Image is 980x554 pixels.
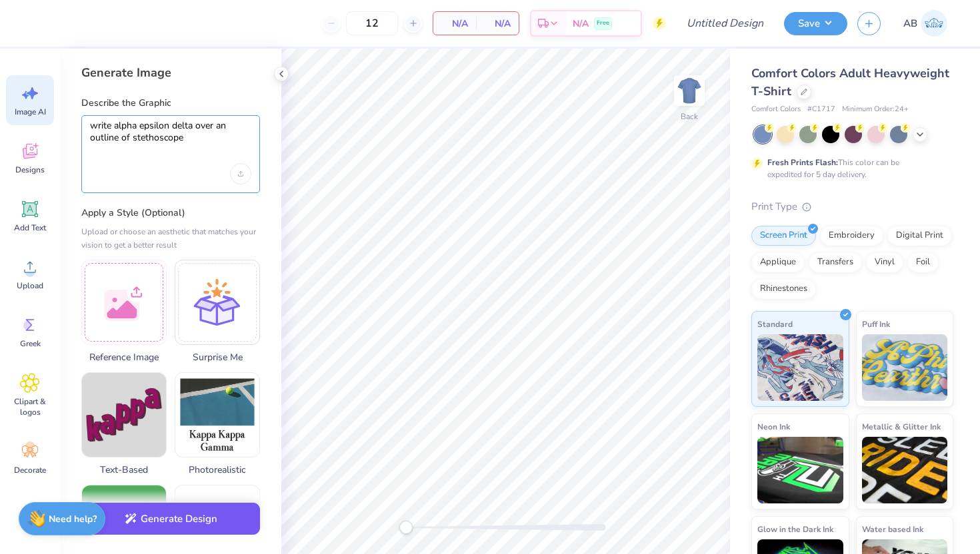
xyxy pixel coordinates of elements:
[887,226,952,246] div: Digital Print
[90,120,251,153] textarea: write alpha epsilon delta over an outline of stethoscope
[757,334,843,401] img: Standard
[175,350,260,364] span: Surprise Me
[676,10,774,37] input: Untitled Design
[809,252,862,272] div: Transfers
[842,104,909,115] span: Minimum Order: 24 +
[757,437,843,503] img: Neon Ink
[862,317,890,331] span: Puff Ink
[757,419,790,433] span: Neon Ink
[20,338,41,349] span: Greek
[751,199,953,214] div: Print Type
[81,225,260,252] div: Upload or choose an aesthetic that matches your vision to get a better result
[175,463,260,477] span: Photorealistic
[81,206,260,220] label: Apply a Style (Optional)
[820,226,883,246] div: Embroidery
[767,157,838,168] strong: Fresh Prints Flash:
[49,513,97,525] strong: Need help?
[573,17,589,31] span: N/A
[81,350,167,364] span: Reference Image
[14,465,46,475] span: Decorate
[230,163,251,184] div: Upload image
[81,503,260,535] button: Generate Design
[921,10,947,37] img: Addie Brown
[676,77,703,104] img: Back
[862,334,948,401] img: Puff Ink
[862,522,923,536] span: Water based Ink
[751,252,805,272] div: Applique
[862,419,941,433] span: Metallic & Glitter Ink
[81,97,260,110] label: Describe the Graphic
[903,16,917,31] span: AB
[15,164,45,175] span: Designs
[14,222,46,233] span: Add Text
[399,521,413,534] div: Accessibility label
[751,226,816,246] div: Screen Print
[81,65,260,81] div: Generate Image
[484,17,511,31] span: N/A
[757,317,793,331] span: Standard
[82,373,166,457] img: Text-Based
[441,17,468,31] span: N/A
[751,65,949,99] span: Comfort Colors Adult Heavyweight T-Shirt
[862,437,948,503] img: Metallic & Glitter Ink
[17,280,43,291] span: Upload
[907,252,939,272] div: Foil
[757,522,833,536] span: Glow in the Dark Ink
[751,279,816,299] div: Rhinestones
[751,104,801,115] span: Comfort Colors
[597,19,609,28] span: Free
[897,10,953,37] a: AB
[346,11,398,35] input: – –
[784,12,847,35] button: Save
[767,156,931,180] div: This color can be expedited for 5 day delivery.
[81,463,167,477] span: Text-Based
[807,104,835,115] span: # C1717
[8,396,52,417] span: Clipart & logos
[175,373,259,457] img: Photorealistic
[15,107,46,117] span: Image AI
[866,252,903,272] div: Vinyl
[681,111,698,123] div: Back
